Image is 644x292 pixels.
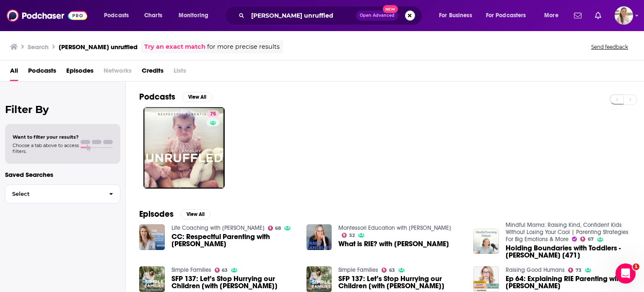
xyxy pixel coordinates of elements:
button: open menu [433,9,483,22]
a: PodcastsView All [139,92,212,102]
span: Charts [144,10,162,21]
span: Lists [174,64,186,81]
span: SFP 137: Let’s Stop Hurrying our Children [with [PERSON_NAME]] [338,275,463,289]
button: View All [180,209,210,219]
img: User Profile [615,6,633,25]
button: open menu [538,9,569,22]
a: Simple Families [338,266,378,274]
span: Podcasts [104,10,129,21]
a: 68 [268,226,281,231]
img: SFP 137: Let’s Stop Hurrying our Children [with Janet Lansbury] [306,266,332,292]
button: open menu [173,9,219,22]
a: SFP 137: Let’s Stop Hurrying our Children [with Janet Lansbury] [171,275,296,289]
p: Saved Searches [5,171,120,179]
a: 52 [342,233,355,238]
img: CC: Respectful Parenting with Janet Lansbury [139,224,165,250]
span: 73 [576,268,582,272]
img: Ep 64: Explaining RIE Parenting with Janet Lansbury [473,266,499,292]
span: Open Advanced [360,13,395,18]
img: Holding Boundaries with Toddlers - Janet Lansbury [471] [473,229,499,254]
a: Holding Boundaries with Toddlers - Janet Lansbury [471] [506,245,631,259]
a: Episodes [66,64,93,81]
h2: Filter By [5,103,120,116]
a: Mindful Mama: Raising Kind, Confident Kids Without Losing Your Cool | Parenting Strategies For Bi... [506,221,628,243]
span: 1 [633,263,639,270]
a: CC: Respectful Parenting with Janet Lansbury [171,233,296,247]
a: All [10,64,18,81]
span: for more precise results [207,42,280,52]
span: Holding Boundaries with Toddlers - [PERSON_NAME] [471] [506,245,631,259]
a: 75 [207,110,219,117]
span: 52 [349,234,355,237]
span: New [383,5,398,13]
span: Monitoring [179,10,208,21]
h3: Search [28,43,49,51]
a: EpisodesView All [139,209,210,219]
input: Search podcasts, credits, & more... [248,9,356,22]
a: 73 [568,268,582,273]
span: Choose a tab above to access filters. [13,142,79,154]
a: 67 [580,237,594,242]
div: Search podcasts, credits, & more... [233,6,430,25]
a: Charts [139,9,167,22]
img: What is RIE? with Janet Lansbury [306,224,332,250]
h2: Episodes [139,209,174,219]
span: 63 [222,268,228,272]
span: Logged in as acquavie [615,6,633,25]
a: Credits [142,64,164,81]
a: 63 [215,268,228,273]
a: What is RIE? with Janet Lansbury [338,240,449,247]
button: Show profile menu [615,6,633,25]
span: What is RIE? with [PERSON_NAME] [338,240,449,247]
span: Want to filter your results? [13,134,79,140]
span: 75 [210,110,216,118]
button: View All [182,92,212,102]
span: Ep 64: Explaining RIE Parenting with [PERSON_NAME] [506,275,631,289]
a: 75 [143,107,225,189]
span: For Business [439,10,472,21]
a: Simple Families [171,266,211,274]
span: More [544,10,558,21]
a: SFP 137: Let’s Stop Hurrying our Children [with Janet Lansbury] [338,275,463,289]
img: Podchaser - Follow, Share and Rate Podcasts [7,8,87,24]
button: Send feedback [589,43,631,50]
h3: [PERSON_NAME] unruffled [59,43,138,51]
span: 68 [275,226,281,230]
span: SFP 137: Let’s Stop Hurrying our Children [with [PERSON_NAME]] [171,275,296,289]
a: Show notifications dropdown [571,8,585,23]
span: Networks [104,64,132,81]
span: CC: Respectful Parenting with [PERSON_NAME] [171,233,296,247]
h2: Podcasts [139,92,175,102]
button: Select [5,184,120,203]
span: 67 [588,237,594,241]
span: 63 [389,268,395,272]
span: For Podcasters [486,10,526,21]
button: open menu [480,9,538,22]
a: Raising Good Humans [506,266,565,274]
a: Try an exact match [144,42,205,52]
a: Ep 64: Explaining RIE Parenting with Janet Lansbury [506,275,631,289]
img: SFP 137: Let’s Stop Hurrying our Children [with Janet Lansbury] [139,266,165,292]
button: open menu [98,9,140,22]
a: Podcasts [28,64,56,81]
a: Montessori Education with Jesse McCarthy [338,224,451,231]
iframe: Intercom live chat [615,263,636,284]
a: 63 [382,268,395,273]
a: Show notifications dropdown [592,8,605,23]
a: Life Coaching with Christine Hassler [171,224,265,231]
button: Open AdvancedNew [356,11,398,21]
span: Select [5,191,102,197]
